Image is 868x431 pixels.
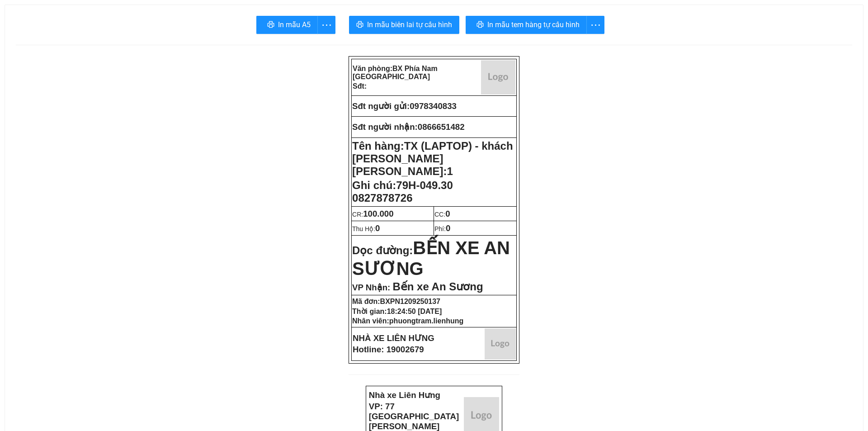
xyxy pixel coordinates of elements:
[352,283,390,292] span: VP Nhận:
[353,333,434,343] strong: NHÀ XE LIÊN HƯNG
[352,179,453,204] span: Ghi chú:
[352,238,510,279] span: BẾN XE AN SƯƠNG
[318,19,335,31] span: more
[466,16,587,34] button: printerIn mẫu tem hàng tự cấu hình
[352,101,410,111] strong: Sđt người gửi:
[389,317,463,325] span: phuongtram.lienhung
[349,16,459,34] button: printerIn mẫu biên lai tự cấu hình
[380,298,440,305] span: BXPN1209250137
[352,317,463,325] strong: Nhân viên:
[387,308,442,315] span: 18:24:50 [DATE]
[352,122,418,132] strong: Sđt người nhận:
[586,16,604,34] button: more
[481,60,515,95] img: logo
[352,179,453,204] span: 79H-049.30 0827878726
[487,19,580,30] span: In mẫu tem hàng tự cấu hình
[434,225,450,232] span: Phí:
[352,211,394,218] span: CR:
[352,225,380,232] span: Thu Hộ:
[352,140,513,177] span: TX (LAPTOP) - khách [PERSON_NAME] [PERSON_NAME]:
[446,223,450,233] span: 0
[363,209,393,218] span: 100.000
[278,19,311,30] span: In mẫu A5
[367,19,452,30] span: In mẫu biên lai tự cấu hình
[434,211,450,218] span: CC:
[353,82,367,90] strong: Sđt:
[485,328,516,360] img: logo
[418,122,465,132] span: 0866651482
[352,140,513,177] strong: Tên hàng:
[476,21,484,29] span: printer
[352,298,440,305] strong: Mã đơn:
[447,165,453,177] span: 1
[375,223,380,233] span: 0
[410,101,457,111] span: 0978340833
[369,390,440,400] strong: Nhà xe Liên Hưng
[353,345,424,354] strong: Hotline: 19002679
[267,21,274,29] span: printer
[353,65,438,81] span: BX Phía Nam [GEOGRAPHIC_DATA]
[356,21,363,29] span: printer
[317,16,335,34] button: more
[353,65,438,81] strong: Văn phòng:
[392,280,483,293] span: Bến xe An Sương
[352,244,510,277] strong: Dọc đường:
[445,209,450,218] span: 0
[352,308,442,315] strong: Thời gian:
[587,19,604,31] span: more
[256,16,318,34] button: printerIn mẫu A5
